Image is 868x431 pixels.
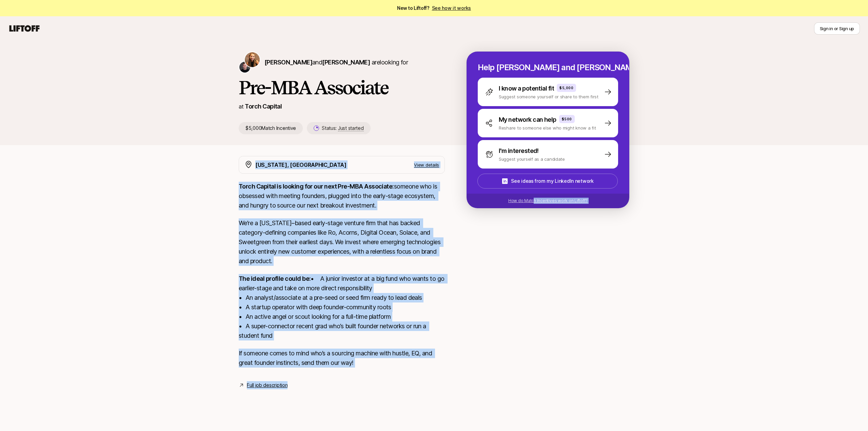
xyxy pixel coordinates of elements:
p: are looking for [264,58,408,67]
a: Torch Capital [245,103,282,110]
h1: Pre-MBA Associate [239,77,445,98]
p: someone who is obsessed with meeting founders, plugged into the early-stage ecosystem, and hungry... [239,182,445,210]
span: and [312,59,370,66]
p: How do Match Incentives work on Liftoff? [508,198,588,204]
p: If someone comes to mind who’s a sourcing machine with hustle, EQ, and great founder instincts, s... [239,349,445,368]
button: Sign in or Sign up [814,22,860,35]
p: See ideas from my LinkedIn network [511,177,593,185]
p: Suggest yourself as a candidate [499,156,565,162]
p: I'm interested! [499,146,539,156]
p: We’re a [US_STATE]–based early-stage venture firm that has backed category-defining companies lik... [239,218,445,266]
img: Katie Reiner [245,52,260,67]
p: $5,000 [559,85,573,91]
strong: The ideal profile could be: [239,275,311,282]
p: My network can help [499,115,556,124]
p: $500 [562,116,572,122]
a: Full job description [247,381,288,389]
p: $5,000 Match Incentive [239,122,303,134]
p: Reshare to someone else who might know a fit [499,124,596,131]
span: [PERSON_NAME] [264,59,312,66]
p: at [239,102,243,111]
p: View details [414,161,439,168]
span: Just started [338,125,364,131]
img: Christopher Harper [239,62,250,73]
p: Suggest someone yourself or share to them first [499,93,598,100]
p: [US_STATE], [GEOGRAPHIC_DATA] [255,160,347,169]
a: See how it works [432,5,471,11]
strong: Torch Capital is looking for our next Pre-MBA Associate: [239,183,394,190]
p: • A junior investor at a big fund who wants to go earlier-stage and take on more direct responsib... [239,274,445,340]
p: Status: [322,124,363,132]
p: Help [PERSON_NAME] and [PERSON_NAME] hire [478,63,618,72]
span: [PERSON_NAME] [322,59,370,66]
span: New to Liftoff? [397,4,471,12]
button: See ideas from my LinkedIn network [477,174,618,189]
p: I know a potential fit [499,84,554,93]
